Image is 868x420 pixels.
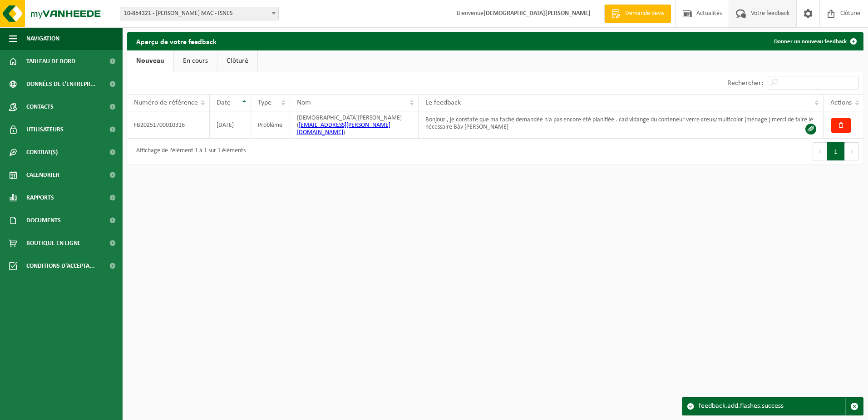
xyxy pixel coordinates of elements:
[623,9,666,18] span: Demande devis
[26,73,96,95] span: Données de l'entrepr...
[26,118,64,141] span: Utilisateurs
[26,232,81,255] span: Boutique en ligne
[120,7,278,20] span: 10-854321 - ELIA CRÉALYS MAC - ISNES
[120,7,279,20] span: 10-854321 - ELIA CRÉALYS MAC - ISNES
[134,99,198,106] span: Numéro de référence
[26,255,95,277] span: Conditions d'accepta...
[699,398,845,415] div: feedback.add.flashes.success
[26,186,54,209] span: Rapports
[258,99,271,106] span: Type
[26,95,54,118] span: Contacts
[297,122,390,136] a: [EMAIL_ADDRESS][PERSON_NAME][DOMAIN_NAME]
[217,50,257,71] a: Clôturé
[210,111,251,139] td: [DATE]
[26,164,59,186] span: Calendrier
[419,111,824,139] td: Bonjour , je constate que ma tache demandée n'a pas encore été planifiée . cad vidange du contene...
[132,143,246,160] div: Affichage de l'élément 1 à 1 sur 1 éléments
[251,111,290,139] td: Problème
[127,111,210,139] td: FB20251700010316
[127,32,226,50] h2: Aperçu de votre feedback
[26,27,59,50] span: Navigation
[767,32,863,50] a: Donner un nouveau feedback
[830,99,852,106] span: Actions
[290,111,419,139] td: [DEMOGRAPHIC_DATA][PERSON_NAME] ( )
[217,99,231,106] span: Date
[845,142,859,160] button: Next
[827,142,845,160] button: 1
[297,99,311,106] span: Nom
[26,50,75,73] span: Tableau de bord
[26,209,61,232] span: Documents
[727,80,763,87] label: Rechercher:
[26,141,58,164] span: Contrat(s)
[604,5,671,23] a: Demande devis
[425,99,461,106] span: Le feedback
[127,50,173,71] a: Nouveau
[483,10,591,17] strong: [DEMOGRAPHIC_DATA][PERSON_NAME]
[813,142,827,160] button: Previous
[174,50,217,71] a: En cours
